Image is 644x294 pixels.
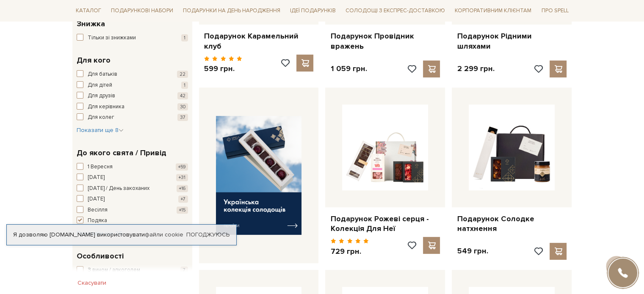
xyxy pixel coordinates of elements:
[177,103,188,110] span: 30
[287,4,339,17] span: Ідеї подарунків
[186,231,229,239] a: Погоджуюсь
[7,231,236,239] div: Я дозволяю [DOMAIN_NAME] використовувати
[342,3,448,18] a: Солодощі з експрес-доставкою
[181,82,188,89] span: 1
[77,70,188,79] button: Для батьків 22
[77,55,111,66] span: Для кого
[180,267,188,274] span: 7
[77,173,188,182] button: [DATE] +31
[177,185,188,192] span: +16
[88,81,112,90] span: Для дітей
[72,276,111,290] button: Скасувати
[72,4,105,17] span: Каталог
[77,184,188,193] button: [DATE] / День закоханих +16
[77,126,124,135] button: Показати ще 8
[88,266,140,275] span: З вином / алкоголем
[88,92,115,100] span: Для друзів
[77,126,124,134] span: Показати ще 8
[145,231,183,238] a: файли cookie
[457,64,494,74] p: 2 299 грн.
[77,81,188,90] button: Для дітей 1
[177,206,188,214] span: +15
[176,163,188,170] span: +59
[216,116,302,235] img: banner
[88,173,105,182] span: [DATE]
[176,174,188,181] span: +31
[177,114,188,121] span: 37
[177,92,188,99] span: 42
[88,195,105,203] span: [DATE]
[538,4,572,17] span: Про Spell
[330,64,367,74] p: 1 059 грн.
[77,250,124,262] span: Особливості
[177,71,188,78] span: 22
[457,214,567,234] a: Подарунок Солодке натхнення
[88,34,136,42] span: Тільки зі знижками
[77,34,188,42] button: Тільки зі знижками 1
[330,214,440,234] a: Подарунок Рожеві серця - Колекція Для Неї
[457,246,488,256] p: 549 грн.
[451,3,535,18] a: Корпоративним клієнтам
[77,206,188,214] button: Весілля +15
[77,103,188,111] button: Для керівника 30
[457,31,567,51] a: Подарунок Рідними шляхами
[77,113,188,122] button: Для колег 37
[204,64,243,74] p: 599 грн.
[77,266,188,275] button: З вином / алкоголем 7
[88,163,113,171] span: 1 Вересня
[178,195,188,203] span: +7
[330,247,369,256] p: 729 грн.
[77,147,166,159] span: До якого свята / Привід
[88,113,114,122] span: Для колег
[88,103,124,111] span: Для керівника
[77,217,188,225] button: Подяка
[88,217,107,225] span: Подяка
[77,92,188,100] button: Для друзів 42
[88,70,117,79] span: Для батьків
[330,31,440,51] a: Подарунок Провідник вражень
[77,195,188,203] button: [DATE] +7
[180,4,284,17] span: Подарунки на День народження
[77,18,105,30] span: Знижка
[88,184,149,193] span: [DATE] / День закоханих
[77,163,188,171] button: 1 Вересня +59
[204,31,314,51] a: Подарунок Карамельний клуб
[88,206,108,214] span: Весілля
[181,34,188,41] span: 1
[108,4,177,17] span: Подарункові набори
